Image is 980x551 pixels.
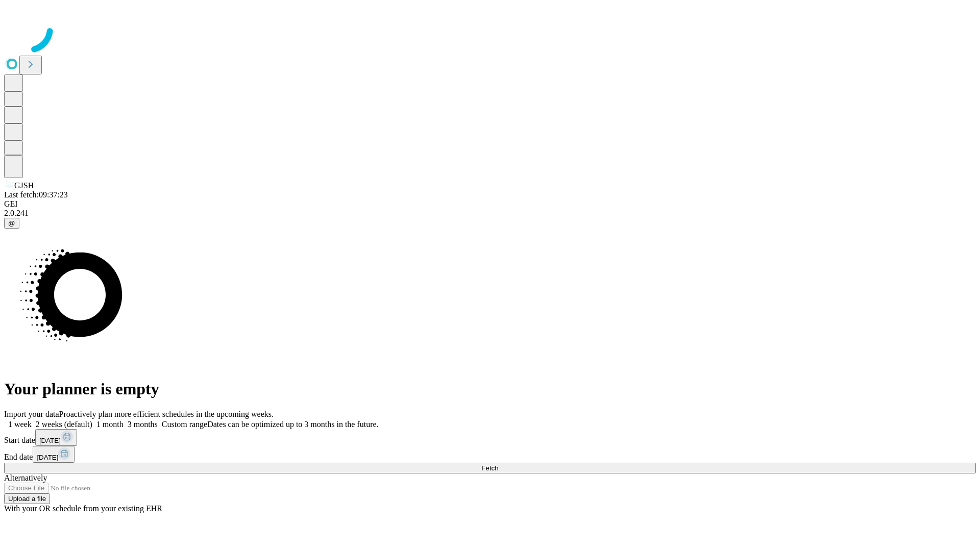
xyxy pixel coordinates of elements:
[162,420,207,429] span: Custom range
[14,181,34,190] span: GJSH
[4,380,976,398] h1: Your planner is empty
[4,473,47,482] span: Alternatively
[4,446,976,463] div: End date
[4,218,19,229] button: @
[207,420,378,429] span: Dates can be optimized up to 3 months in the future.
[128,420,158,429] span: 3 months
[33,446,75,463] button: [DATE]
[4,410,59,418] span: Import your data
[4,199,976,209] div: GEI
[37,454,58,461] span: [DATE]
[96,420,124,429] span: 1 month
[35,429,77,446] button: [DATE]
[36,420,92,429] span: 2 weeks (default)
[59,410,274,418] span: Proactively plan more efficient schedules in the upcoming weeks.
[4,493,50,504] button: Upload a file
[8,420,32,429] span: 1 week
[4,190,68,199] span: Last fetch: 09:37:23
[4,463,976,473] button: Fetch
[4,504,162,513] span: With your OR schedule from your existing EHR
[8,219,15,227] span: @
[39,437,61,444] span: [DATE]
[4,209,976,218] div: 2.0.241
[4,429,976,446] div: Start date
[481,464,498,472] span: Fetch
